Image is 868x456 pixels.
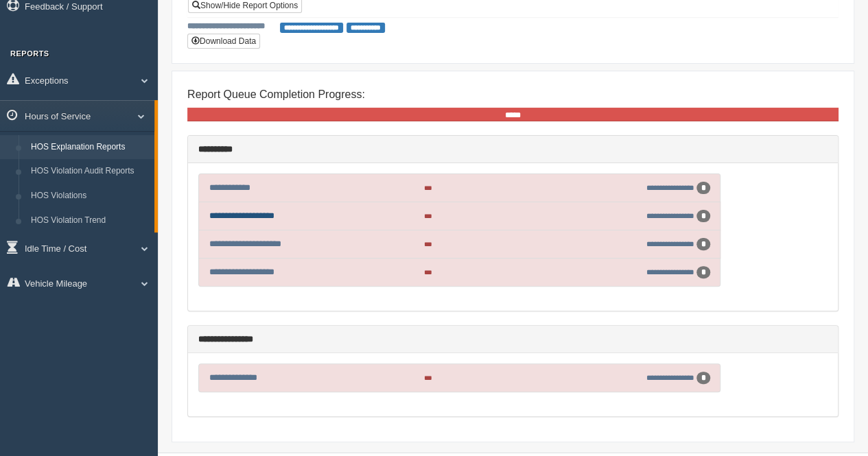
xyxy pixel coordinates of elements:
a: HOS Explanation Reports [25,135,154,160]
a: HOS Violations [25,184,154,208]
button: Download Data [187,34,260,49]
a: HOS Violation Audit Reports [25,159,154,184]
h4: Report Queue Completion Progress: [187,88,838,101]
a: HOS Violation Trend [25,208,154,233]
